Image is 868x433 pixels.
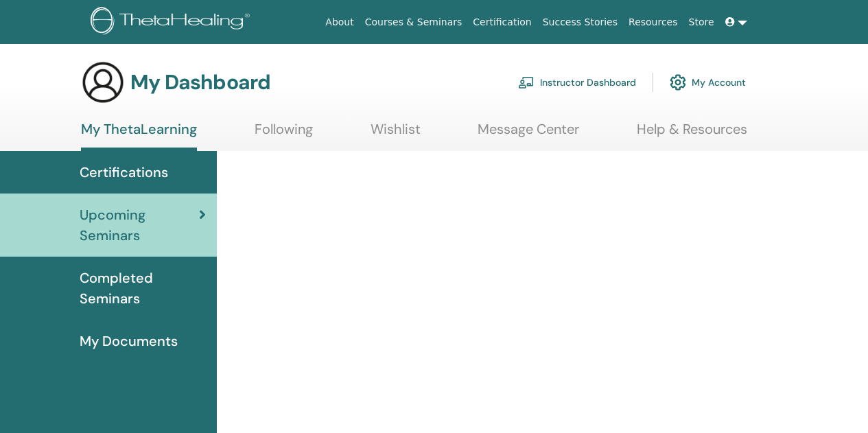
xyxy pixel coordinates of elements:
[371,121,421,148] a: Wishlist
[80,331,178,351] span: My Documents
[670,71,686,94] img: cog.svg
[467,10,537,35] a: Certification
[81,60,125,104] img: generic-user-icon.jpg
[360,10,468,35] a: Courses & Seminars
[255,121,313,148] a: Following
[623,10,683,35] a: Resources
[637,121,747,148] a: Help & Resources
[478,121,579,148] a: Message Center
[518,76,535,89] img: chalkboard-teacher.svg
[537,10,623,35] a: Success Stories
[91,7,255,38] img: logo.png
[683,10,720,35] a: Store
[80,268,206,309] span: Completed Seminars
[670,67,746,97] a: My Account
[80,204,199,246] span: Upcoming Seminars
[80,162,168,183] span: Certifications
[518,67,636,97] a: Instructor Dashboard
[81,121,197,151] a: My ThetaLearning
[320,10,359,35] a: About
[130,70,270,95] h3: My Dashboard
